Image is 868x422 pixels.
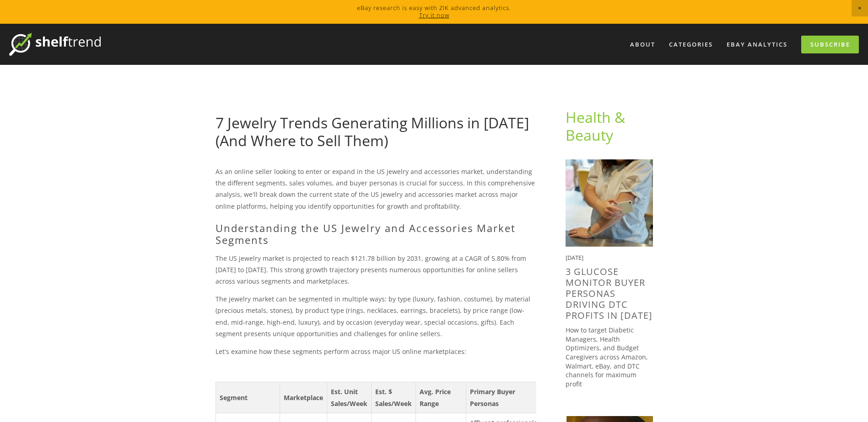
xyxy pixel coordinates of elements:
[801,36,859,53] a: Subscribe
[216,253,536,287] p: The US jewelry market is projected to reach $121.78 billion by 2031, growing at a CAGR of 5.80% f...
[419,11,449,19] a: Try it now
[371,382,415,413] th: Est. $ Sales/Week
[216,293,536,339] p: The jewelry market can be segmented in multiple ways: by type (luxury, fashion, costume), by mate...
[566,159,653,247] img: 3 Glucose Monitor Buyer Personas Driving DTC Profits in 2025
[624,37,661,52] a: About
[566,253,583,262] time: [DATE]
[663,37,719,52] div: Categories
[216,166,536,212] p: As an online seller looking to enter or expand in the US jewelry and accessories market, understa...
[415,382,466,413] th: Avg. Price Range
[216,222,536,246] h2: Understanding the US Jewelry and Accessories Market Segments
[216,382,280,413] th: Segment
[566,107,629,144] a: Health & Beauty
[466,382,545,413] th: Primary Buyer Personas
[280,382,327,413] th: Marketplace
[216,113,529,150] a: 7 Jewelry Trends Generating Millions in [DATE] (And Where to Sell Them)
[566,265,652,322] a: 3 Glucose Monitor Buyer Personas Driving DTC Profits in [DATE]
[721,37,793,52] a: eBay Analytics
[566,326,653,388] p: How to target Diabetic Managers, Health Optimizers, and Budget Caregivers across Amazon, Walmart,...
[9,33,101,56] img: ShelfTrend
[216,346,536,357] p: Let's examine how these segments perform across major US online marketplaces:
[327,382,371,413] th: Est. Unit Sales/Week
